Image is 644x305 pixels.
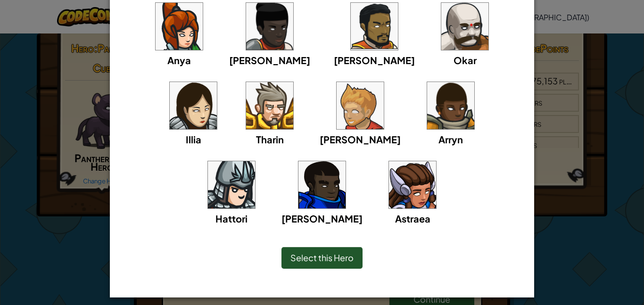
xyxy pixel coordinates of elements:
span: Astraea [395,213,430,224]
img: portrait.png [351,3,398,50]
span: [PERSON_NAME] [281,213,363,224]
span: [PERSON_NAME] [320,133,401,145]
img: portrait.png [441,3,488,50]
span: Select this Hero [290,252,354,263]
span: Illia [186,133,201,145]
span: [PERSON_NAME] [334,54,415,66]
span: Arryn [438,133,463,145]
img: portrait.png [246,82,293,129]
span: Hattori [215,213,248,224]
img: portrait.png [208,161,255,208]
img: portrait.png [246,3,293,50]
span: Tharin [256,133,284,145]
img: portrait.png [170,82,217,129]
img: portrait.png [337,82,384,129]
img: portrait.png [156,3,203,50]
img: portrait.png [298,161,346,208]
img: portrait.png [427,82,474,129]
img: portrait.png [389,161,436,208]
span: [PERSON_NAME] [229,54,310,66]
span: Okar [454,54,477,66]
span: Anya [167,54,191,66]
